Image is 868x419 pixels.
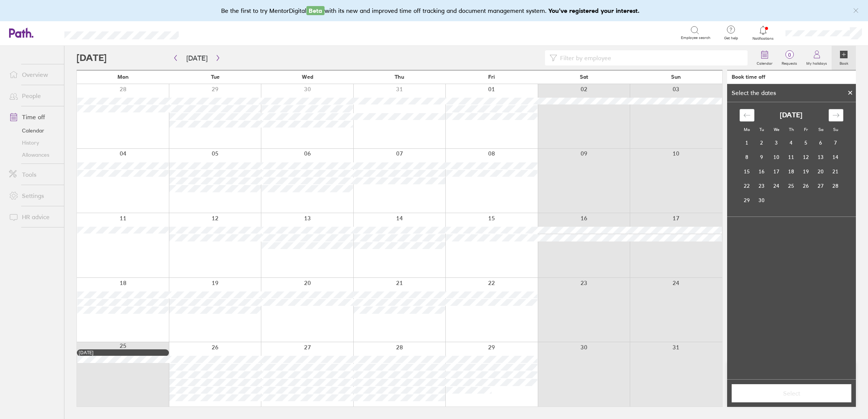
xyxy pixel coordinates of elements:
td: Monday, September 8, 2025 [740,150,754,164]
td: Wednesday, September 24, 2025 [769,179,784,193]
input: Filter by employee [557,51,743,65]
small: Th [789,127,794,132]
a: History [3,137,64,149]
td: Monday, September 15, 2025 [740,164,754,179]
td: Saturday, September 20, 2025 [813,164,828,179]
td: Sunday, September 14, 2025 [828,150,843,164]
td: Thursday, September 11, 2025 [784,150,799,164]
a: HR advice [3,209,64,224]
div: [DATE] [79,350,167,355]
a: Calendar [3,125,64,137]
div: Calendar [731,102,852,217]
label: Calendar [752,59,777,66]
td: Sunday, September 21, 2025 [828,164,843,179]
small: Sa [818,127,823,132]
a: Book [832,46,856,70]
div: Book time off [732,74,765,80]
span: Beta [306,6,325,15]
td: Friday, September 19, 2025 [799,164,813,179]
td: Tuesday, September 23, 2025 [754,179,769,193]
div: Move backward to switch to the previous month. [740,109,754,121]
td: Friday, September 12, 2025 [799,150,813,164]
td: Thursday, September 18, 2025 [784,164,799,179]
span: Thu [395,74,404,80]
span: Sun [671,74,681,80]
span: Select [737,390,846,397]
td: Saturday, September 6, 2025 [813,136,828,150]
span: Notifications [751,36,776,41]
span: Sat [580,74,588,80]
td: Thursday, September 4, 2025 [784,136,799,150]
small: Su [833,127,838,132]
label: My holidays [802,59,832,66]
span: Mon [117,74,129,80]
label: Requests [777,59,802,66]
span: 0 [777,52,802,58]
td: Thursday, September 25, 2025 [784,179,799,193]
div: Search [199,29,219,36]
a: Calendar [752,46,777,70]
span: Get help [719,36,743,40]
a: My holidays [802,46,832,70]
td: Monday, September 22, 2025 [740,179,754,193]
td: Tuesday, September 2, 2025 [754,136,769,150]
td: Monday, September 29, 2025 [740,193,754,207]
small: Mo [744,127,750,132]
td: Sunday, September 28, 2025 [828,179,843,193]
label: Book [835,59,853,66]
td: Wednesday, September 3, 2025 [769,136,784,150]
a: Allowances [3,149,64,161]
td: Saturday, September 27, 2025 [813,179,828,193]
button: [DATE] [180,52,214,64]
small: Fr [804,127,808,132]
a: Notifications [751,25,776,41]
b: You've registered your interest. [548,7,640,14]
td: Monday, September 1, 2025 [740,136,754,150]
span: Wed [302,74,313,80]
span: Employee search [681,36,710,40]
div: Select the dates [727,89,781,96]
a: Settings [3,188,64,203]
span: Fri [488,74,495,80]
a: Overview [3,67,64,82]
td: Saturday, September 13, 2025 [813,150,828,164]
small: Tu [759,127,764,132]
td: Friday, September 5, 2025 [799,136,813,150]
span: Tue [211,74,220,80]
div: Move forward to switch to the next month. [829,109,843,121]
td: Wednesday, September 17, 2025 [769,164,784,179]
td: Friday, September 26, 2025 [799,179,813,193]
td: Tuesday, September 30, 2025 [754,193,769,207]
a: 0Requests [777,46,802,70]
td: Tuesday, September 9, 2025 [754,150,769,164]
small: We [774,127,779,132]
strong: [DATE] [780,111,802,119]
td: Wednesday, September 10, 2025 [769,150,784,164]
a: People [3,88,64,103]
button: Select [732,384,851,402]
td: Sunday, September 7, 2025 [828,136,843,150]
a: Tools [3,167,64,182]
div: Be the first to try MentorDigital with its new and improved time off tracking and document manage... [221,6,647,15]
td: Tuesday, September 16, 2025 [754,164,769,179]
a: Time off [3,109,64,125]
